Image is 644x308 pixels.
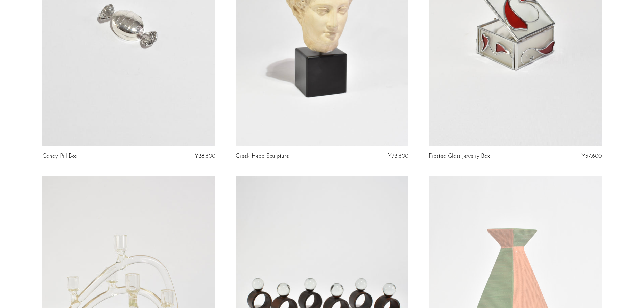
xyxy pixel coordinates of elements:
[236,153,289,159] a: Greek Head Sculpture
[42,153,77,159] a: Candy Pill Box
[429,153,490,159] a: Frosted Glass Jewelry Box
[581,153,602,159] span: ¥37,600
[195,153,215,159] span: ¥28,600
[388,153,408,159] span: ¥73,600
